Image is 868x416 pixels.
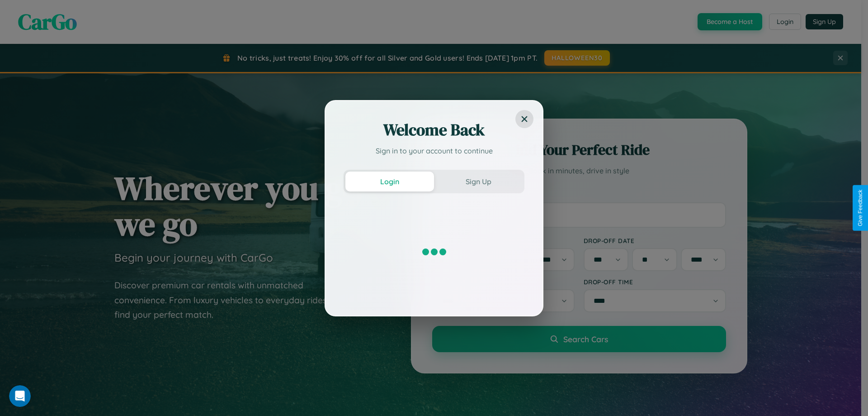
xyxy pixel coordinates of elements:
iframe: Intercom live chat [9,385,31,407]
p: Sign in to your account to continue [344,145,524,156]
h2: Welcome Back [344,119,524,141]
button: Sign Up [434,172,523,191]
div: Give Feedback [857,190,863,226]
button: Login [345,172,434,191]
